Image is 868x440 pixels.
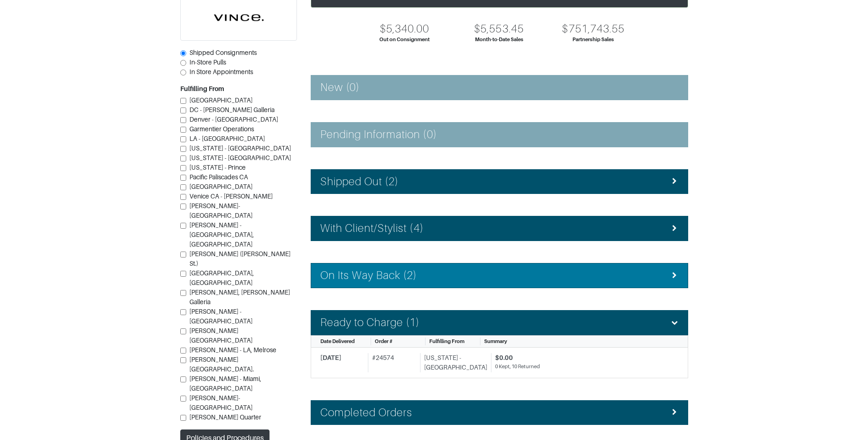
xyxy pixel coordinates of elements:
[320,128,437,141] h4: Pending Information (0)
[572,36,614,43] div: Partnership Sales
[320,406,413,419] h4: Completed Orders
[180,271,186,277] input: [GEOGRAPHIC_DATA], [GEOGRAPHIC_DATA]
[180,60,186,66] input: In-Store Pulls
[189,327,253,344] span: [PERSON_NAME][GEOGRAPHIC_DATA]
[189,145,291,152] span: [US_STATE] - [GEOGRAPHIC_DATA]
[189,68,253,75] span: In Store Appointments
[180,156,186,161] input: [US_STATE] - [GEOGRAPHIC_DATA]
[189,308,253,325] span: [PERSON_NAME] - [GEOGRAPHIC_DATA]
[189,173,248,181] span: Pacific Paliscades CA
[180,328,186,334] input: [PERSON_NAME][GEOGRAPHIC_DATA]
[180,117,186,123] input: Denver - [GEOGRAPHIC_DATA]
[375,338,393,344] span: Order #
[180,252,186,258] input: [PERSON_NAME] ([PERSON_NAME] St.)
[189,289,290,306] span: [PERSON_NAME], [PERSON_NAME] Galleria
[189,346,276,354] span: [PERSON_NAME] - LA, Melrose
[189,164,246,171] span: [US_STATE] - Prince
[180,146,186,152] input: [US_STATE] - [GEOGRAPHIC_DATA]
[189,125,254,133] span: Garmentier Operations
[189,193,273,200] span: Venice CA - [PERSON_NAME]
[429,338,464,344] span: Fulfilling From
[180,127,186,133] input: Garmentier Operations
[180,396,186,402] input: [PERSON_NAME]- [GEOGRAPHIC_DATA]
[189,59,226,66] span: In-Store Pulls
[180,290,186,296] input: [PERSON_NAME], [PERSON_NAME] Galleria
[180,223,186,229] input: [PERSON_NAME] - [GEOGRAPHIC_DATA], [GEOGRAPHIC_DATA]
[189,202,253,219] span: [PERSON_NAME]-[GEOGRAPHIC_DATA]
[189,154,291,161] span: [US_STATE] - [GEOGRAPHIC_DATA]
[180,50,186,56] input: Shipped Consignments
[180,184,186,190] input: [GEOGRAPHIC_DATA]
[320,175,399,188] h4: Shipped Out (2)
[180,165,186,171] input: [US_STATE] - Prince
[180,415,186,421] input: [PERSON_NAME] Quarter
[320,222,424,235] h4: With Client/Stylist (4)
[189,375,261,392] span: [PERSON_NAME] - Miami, [GEOGRAPHIC_DATA]
[320,81,360,94] h4: New (0)
[484,338,507,344] span: Summary
[368,353,416,372] div: # 24574
[380,22,429,36] div: $5,340.00
[180,204,186,209] input: [PERSON_NAME]-[GEOGRAPHIC_DATA]
[189,116,278,123] span: Denver - [GEOGRAPHIC_DATA]
[189,394,253,411] span: [PERSON_NAME]- [GEOGRAPHIC_DATA]
[189,221,254,248] span: [PERSON_NAME] - [GEOGRAPHIC_DATA], [GEOGRAPHIC_DATA]
[189,183,253,190] span: [GEOGRAPHIC_DATA]
[180,376,186,382] input: [PERSON_NAME] - Miami, [GEOGRAPHIC_DATA]
[320,269,417,282] h4: On Its Way Back (2)
[495,363,672,370] div: 0 Kept, 10 Returned
[189,269,254,286] span: [GEOGRAPHIC_DATA], [GEOGRAPHIC_DATA]
[189,97,253,104] span: [GEOGRAPHIC_DATA]
[320,338,355,344] span: Date Delivered
[180,194,186,200] input: Venice CA - [PERSON_NAME]
[180,70,186,75] input: In Store Appointments
[180,98,186,104] input: [GEOGRAPHIC_DATA]
[180,348,186,354] input: [PERSON_NAME] - LA, Melrose
[562,22,625,36] div: $751,743.55
[189,356,254,373] span: [PERSON_NAME][GEOGRAPHIC_DATA].
[180,309,186,315] input: [PERSON_NAME] - [GEOGRAPHIC_DATA]
[180,136,186,142] input: LA - [GEOGRAPHIC_DATA]
[379,36,430,43] div: Out on Consignment
[189,49,257,56] span: Shipped Consignments
[475,36,523,43] div: Month-to-Date Sales
[189,135,265,142] span: LA - [GEOGRAPHIC_DATA]
[495,353,672,363] div: $0.00
[320,316,420,329] h4: Ready to Charge (1)
[474,22,523,36] div: $5,553.45
[189,413,261,421] span: [PERSON_NAME] Quarter
[180,357,186,363] input: [PERSON_NAME][GEOGRAPHIC_DATA].
[320,354,341,361] span: [DATE]
[189,250,291,267] span: [PERSON_NAME] ([PERSON_NAME] St.)
[180,175,186,181] input: Pacific Paliscades CA
[180,84,224,94] label: Fulfilling From
[189,106,275,113] span: DC - [PERSON_NAME] Galleria
[420,353,487,372] div: [US_STATE] - [GEOGRAPHIC_DATA]
[180,107,186,113] input: DC - [PERSON_NAME] Galleria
